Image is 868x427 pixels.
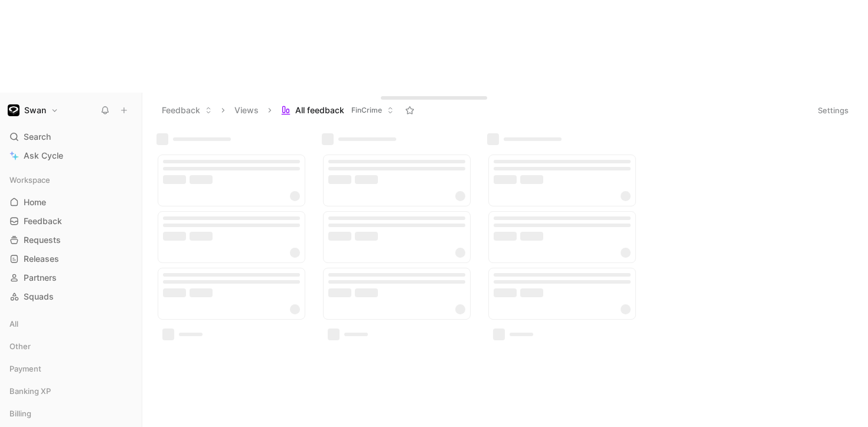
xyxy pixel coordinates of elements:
[5,382,137,403] div: Banking XP
[5,315,137,333] div: All
[24,253,59,265] span: Releases
[5,382,137,400] div: Banking XP
[5,193,137,211] a: Home
[5,250,137,268] a: Releases
[5,337,137,355] div: Other
[9,363,41,375] span: Payment
[9,174,50,186] span: Workspace
[5,102,61,119] button: SwanSwan
[812,102,854,119] button: Settings
[9,318,18,330] span: All
[229,101,264,119] button: Views
[24,130,51,144] span: Search
[9,385,51,397] span: Banking XP
[276,101,399,119] button: All feedbackFinCrime
[295,104,344,116] span: All feedback
[5,405,137,426] div: Billing
[5,269,137,287] a: Partners
[24,215,62,227] span: Feedback
[5,147,137,165] a: Ask Cycle
[9,340,31,352] span: Other
[5,288,137,306] a: Squads
[24,196,46,208] span: Home
[24,272,57,284] span: Partners
[5,405,137,422] div: Billing
[24,291,54,303] span: Squads
[5,337,137,359] div: Other
[5,315,137,336] div: All
[5,360,137,377] div: Payment
[5,231,137,249] a: Requests
[156,101,217,119] button: Feedback
[8,104,19,116] img: Swan
[5,360,137,381] div: Payment
[24,234,61,246] span: Requests
[351,104,382,116] span: FinCrime
[24,149,63,163] span: Ask Cycle
[9,408,31,419] span: Billing
[5,128,137,146] div: Search
[5,212,137,230] a: Feedback
[5,171,137,189] div: Workspace
[24,105,46,116] h1: Swan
